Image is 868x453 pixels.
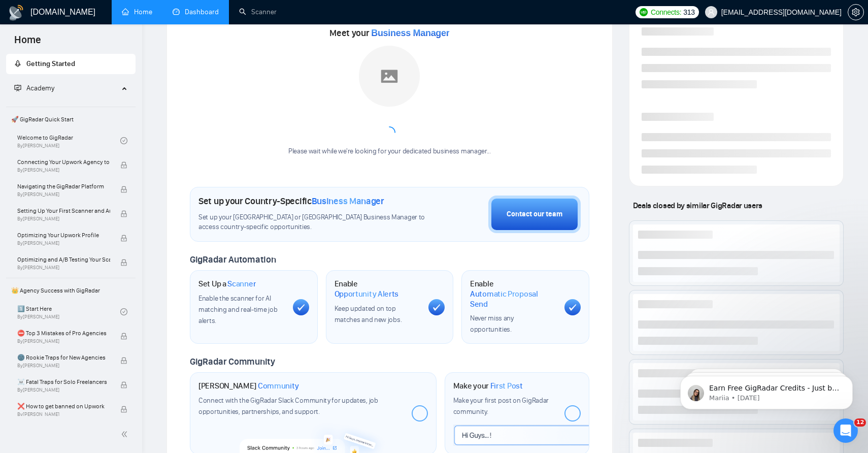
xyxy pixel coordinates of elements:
[833,418,858,443] iframe: Intercom live chat
[17,363,110,369] span: By [PERSON_NAME]
[121,429,131,439] span: double-left
[17,387,110,393] span: By [PERSON_NAME]
[14,60,21,67] span: rocket
[507,209,562,220] div: Contact our team
[629,197,766,214] span: Deals closed by similar GigRadar users
[17,157,110,167] span: Connecting Your Upwork Agency to GigRadar
[359,46,420,107] img: placeholder.png
[17,240,110,246] span: By [PERSON_NAME]
[120,308,127,315] span: check-circle
[7,280,135,301] span: 👑 Agency Success with GigRadar
[198,381,299,391] h1: [PERSON_NAME]
[651,7,681,18] span: Connects:
[17,254,110,265] span: Optimizing and A/B Testing Your Scanner for Better Results
[120,161,127,169] span: lock
[665,354,868,426] iframe: Intercom notifications message
[17,206,110,216] span: Setting Up Your First Scanner and Auto-Bidder
[848,8,864,16] a: setting
[17,411,110,417] span: By [PERSON_NAME]
[26,59,75,68] span: Getting Started
[470,314,514,334] span: Never miss any opportunities.
[453,396,549,416] span: Make your first post on GigRadar community.
[122,8,152,16] a: homeHome
[120,235,127,242] span: lock
[335,279,421,299] h1: Enable
[17,191,110,198] span: By [PERSON_NAME]
[7,109,135,130] span: 🚀 GigRadar Quick Start
[371,28,449,38] span: Business Manager
[282,147,497,156] div: Please wait while we're looking for your dedicated business manager...
[683,7,694,18] span: 313
[17,377,110,387] span: ☠️ Fatal Traps for Solo Freelancers
[120,381,127,389] span: lock
[488,196,581,233] button: Contact our team
[312,196,384,207] span: Business Manager
[329,27,449,39] span: Meet your
[6,33,49,54] span: Home
[120,259,127,266] span: lock
[854,418,866,427] span: 12
[17,301,120,323] a: 1️⃣ Start HereBy[PERSON_NAME]
[198,279,256,289] h1: Set Up a
[120,357,127,364] span: lock
[173,8,219,16] a: dashboardDashboard
[120,137,127,144] span: check-circle
[198,196,384,207] h1: Set up your Country-Specific
[490,381,523,391] span: First Post
[17,401,110,411] span: ❌ How to get banned on Upwork
[335,304,402,324] span: Keep updated on top matches and new jobs.
[198,213,428,232] span: Set up your [GEOGRAPHIC_DATA] or [GEOGRAPHIC_DATA] Business Manager to access country-specific op...
[239,8,277,16] a: searchScanner
[8,5,24,21] img: logo
[26,84,54,92] span: Academy
[17,265,110,271] span: By [PERSON_NAME]
[335,289,399,299] span: Opportunity Alerts
[258,381,299,391] span: Community
[190,254,276,265] span: GigRadar Automation
[17,230,110,240] span: Optimizing Your Upwork Profile
[227,279,256,289] span: Scanner
[383,126,396,139] span: loading
[17,216,110,222] span: By [PERSON_NAME]
[640,8,648,16] img: upwork-logo.png
[17,181,110,191] span: Navigating the GigRadar Platform
[848,8,863,16] span: setting
[17,328,110,338] span: ⛔ Top 3 Mistakes of Pro Agencies
[470,289,556,309] span: Automatic Proposal Send
[17,338,110,344] span: By [PERSON_NAME]
[120,210,127,217] span: lock
[470,279,556,309] h1: Enable
[14,84,54,92] span: Academy
[453,381,523,391] h1: Make your
[708,9,715,16] span: user
[120,406,127,413] span: lock
[848,4,864,20] button: setting
[17,352,110,363] span: 🌚 Rookie Traps for New Agencies
[17,130,120,152] a: Welcome to GigRadarBy[PERSON_NAME]
[198,294,277,325] span: Enable the scanner for AI matching and real-time job alerts.
[120,333,127,340] span: lock
[198,396,378,416] span: Connect with the GigRadar Slack Community for updates, job opportunities, partnerships, and support.
[120,186,127,193] span: lock
[190,356,275,367] span: GigRadar Community
[17,167,110,173] span: By [PERSON_NAME]
[14,84,21,91] span: fund-projection-screen
[6,54,136,74] li: Getting Started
